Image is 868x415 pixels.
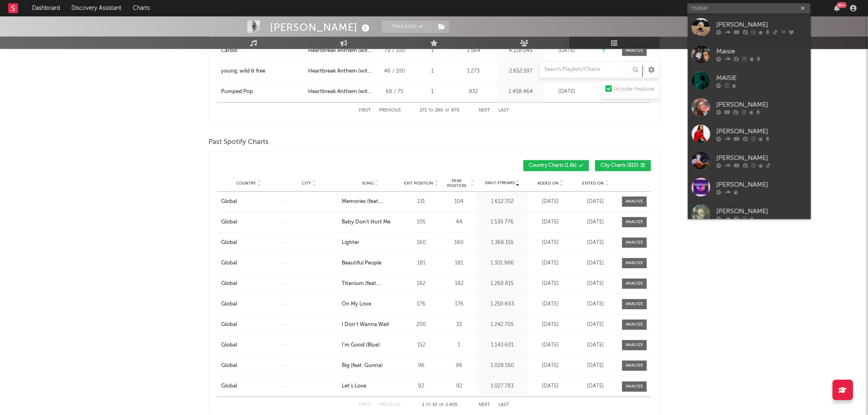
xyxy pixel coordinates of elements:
[221,67,304,75] a: young, wild & free
[688,3,811,14] input: Search for artists
[403,218,440,226] div: 105
[444,198,475,206] div: 104
[575,259,616,267] div: [DATE]
[379,403,401,407] button: Previous
[221,259,237,267] div: Global
[575,239,616,247] div: [DATE]
[444,280,475,288] div: 182
[403,198,440,206] div: 131
[530,300,571,308] div: [DATE]
[342,362,399,370] a: Big (feat. Gunna)
[688,41,811,67] a: Maisie
[342,259,381,267] div: Beautiful People
[499,47,542,55] div: 4.128.045
[221,47,304,55] a: Cardio
[479,403,490,407] button: Next
[379,108,401,113] button: Previous
[221,218,237,226] div: Global
[452,67,495,75] div: 1.273
[575,280,616,288] div: [DATE]
[444,300,475,308] div: 176
[221,300,276,308] a: Global
[479,280,526,288] div: 1.268.815
[221,382,276,390] a: Global
[498,108,509,113] button: Last
[342,280,399,288] a: Titanium (feat. [PERSON_NAME])
[479,239,526,247] div: 1.366.155
[444,321,475,329] div: 33
[417,88,448,96] div: 1
[537,181,559,186] span: Added On
[342,382,399,390] a: Let's Love
[403,362,440,370] div: 96
[342,198,399,206] a: Memories (feat. [PERSON_NAME])
[359,108,371,113] button: First
[452,47,495,55] div: 2.564
[530,239,571,247] div: [DATE]
[688,201,811,227] a: [PERSON_NAME]
[342,218,391,226] div: Baby Don't Hurt Me
[237,181,256,186] span: Country
[342,341,380,349] div: I'm Good (Blue)
[302,181,311,186] span: City
[479,341,526,349] div: 1.143.601
[452,88,495,96] div: 832
[342,300,371,308] div: On My Love
[308,88,372,96] div: Heartbreak Anthem (with [PERSON_NAME] & [PERSON_NAME])
[479,382,526,390] div: 1.027.783
[523,160,589,171] button: Country Charts(1.6k)
[688,67,811,94] a: MAISIE
[688,147,811,174] a: [PERSON_NAME]
[439,403,444,407] span: of
[529,163,577,168] span: Country Charts ( 1.6k )
[688,174,811,201] a: [PERSON_NAME]
[342,321,399,329] a: I Don't Wanna Wait
[221,321,276,329] a: Global
[221,341,237,349] div: Global
[426,403,431,407] span: to
[444,218,475,226] div: 44
[688,94,811,121] a: [PERSON_NAME]
[221,198,237,206] div: Global
[530,280,571,288] div: [DATE]
[688,14,811,41] a: [PERSON_NAME]
[403,321,440,329] div: 200
[342,382,366,390] div: Let's Love
[403,341,440,349] div: 152
[499,88,542,96] div: 1.458.464
[546,88,587,96] div: [DATE]
[403,300,440,308] div: 176
[359,403,371,407] button: First
[221,239,276,247] a: Global
[575,321,616,329] div: [DATE]
[342,239,359,247] div: Lighter
[221,382,237,390] div: Global
[342,218,399,226] a: Baby Don't Hurt Me
[717,46,807,56] div: Maisie
[575,382,616,390] div: [DATE]
[221,259,276,267] a: Global
[221,88,253,96] div: Pumped Pop
[479,108,490,113] button: Next
[221,300,237,308] div: Global
[688,121,811,147] a: [PERSON_NAME]
[270,21,372,34] div: [PERSON_NAME]
[342,321,389,329] div: I Don't Wanna Wait
[221,321,237,329] div: Global
[444,259,475,267] div: 181
[445,109,450,112] span: of
[342,362,383,370] div: Big (feat. Gunna)
[444,341,475,349] div: 1
[834,5,840,11] button: 99+
[530,382,571,390] div: [DATE]
[498,403,509,407] button: Last
[717,20,807,30] div: [PERSON_NAME]
[417,106,462,116] div: 271 280 870
[342,341,399,349] a: I'm Good (Blue)
[308,67,372,75] div: Heartbreak Anthem (with [PERSON_NAME] & [PERSON_NAME])
[444,382,475,390] div: 92
[221,88,304,96] a: Pumped Pop
[614,84,655,94] div: Include Features
[444,178,470,188] span: Peak Position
